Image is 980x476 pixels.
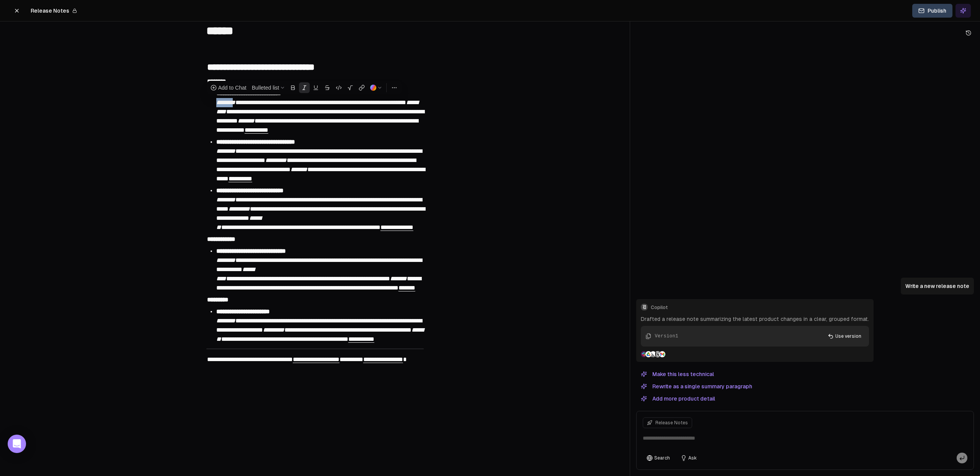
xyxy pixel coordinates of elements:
span: Copilot [651,304,869,311]
p: Write a new release note [905,282,969,290]
div: Version 1 [655,333,678,340]
span: Add to Chat [218,84,247,92]
img: Notion [655,351,661,357]
button: Publish [912,4,952,18]
button: Add more product detail [636,394,720,403]
div: Open Intercom Messenger [8,435,26,453]
button: Make this less technical [636,370,719,379]
button: Add to Chat [208,82,249,93]
button: Use version [823,330,866,342]
span: Release Notes [31,7,69,15]
button: Rewrite as a single summary paragraph [636,382,757,391]
p: Drafted a release note summarizing the latest product changes in a clear, grouped format. [641,315,869,323]
span: Release Notes [655,420,688,426]
img: Linear [650,351,656,357]
div: Bulleted list [252,84,279,92]
img: Slack [641,351,647,357]
button: Search [643,453,674,463]
button: Ask [677,453,701,463]
img: Google Drive [645,351,652,357]
img: Gmail [659,351,665,357]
